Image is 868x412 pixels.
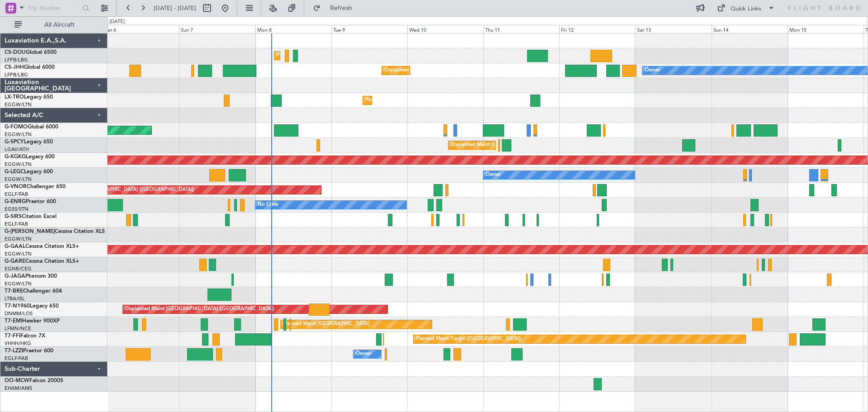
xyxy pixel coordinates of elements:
[5,348,23,354] span: T7-LZZI
[5,214,57,219] a: G-SIRSCitation Excel
[712,1,779,15] button: Quick Links
[384,64,542,77] div: Unplanned Maint [GEOGRAPHIC_DATA] ([GEOGRAPHIC_DATA] Intl)
[5,295,25,302] a: LTBA/ISL
[154,4,196,12] span: [DATE] - [DATE]
[322,5,360,11] span: Refresh
[5,199,26,204] span: G-ENRG
[5,259,25,264] span: G-GARE
[5,154,26,160] span: G-KGKG
[5,139,24,145] span: G-SPCY
[486,168,501,182] div: Owner
[5,244,25,249] span: G-GAAL
[731,5,761,14] div: Quick Links
[5,348,53,354] a: T7-LZZIPraetor 600
[5,303,30,309] span: T7-N1960
[5,154,55,160] a: G-KGKGLegacy 600
[635,25,711,33] div: Sat 13
[5,333,45,339] a: T7-FFIFalcon 7X
[5,65,55,70] a: CS-JHHGlobal 6000
[5,333,20,339] span: T7-FFI
[103,25,179,33] div: Sat 6
[407,25,483,33] div: Wed 10
[5,169,24,175] span: G-LEGC
[5,310,33,317] a: DNMM/LOS
[5,191,28,198] a: EGLF/FAB
[255,25,331,33] div: Mon 8
[5,289,62,294] a: T7-BREChallenger 604
[5,65,24,70] span: CS-JHH
[5,236,32,242] a: EGGW/LTN
[788,25,863,33] div: Mon 15
[559,25,635,33] div: Fri 12
[24,22,95,28] span: All Aircraft
[5,101,32,108] a: EGGW/LTN
[5,318,22,324] span: T7-EMI
[5,340,31,347] a: VHHH/HKG
[5,139,53,145] a: G-SPCYLegacy 650
[309,1,363,15] button: Refresh
[416,332,521,346] div: Planned Maint Tianjin ([GEOGRAPHIC_DATA])
[5,221,28,227] a: EGLF/FAB
[5,199,56,204] a: G-ENRGPraetor 600
[125,303,274,316] div: Unplanned Maint [GEOGRAPHIC_DATA] ([GEOGRAPHIC_DATA])
[5,50,26,55] span: CS-DOU
[5,95,24,100] span: LX-TRO
[5,259,79,264] a: G-GARECessna Citation XLS+
[283,317,369,331] div: Planned Maint [GEOGRAPHIC_DATA]
[5,289,23,294] span: T7-BRE
[5,385,32,392] a: EHAM/AMS
[5,251,32,257] a: EGGW/LTN
[5,265,32,272] a: EGNR/CEG
[5,274,25,279] span: G-JAGA
[5,146,29,153] a: LGAV/ATH
[645,64,660,77] div: Owner
[5,124,28,130] span: G-FOMO
[5,325,31,332] a: LFMN/NCE
[331,25,407,33] div: Tue 9
[5,274,57,279] a: G-JAGAPhenom 300
[5,124,58,130] a: G-FOMOGlobal 6000
[5,318,60,324] a: T7-EMIHawker 900XP
[5,176,32,183] a: EGGW/LTN
[109,18,125,26] div: [DATE]
[52,183,194,197] div: Planned Maint [GEOGRAPHIC_DATA] ([GEOGRAPHIC_DATA])
[28,1,80,15] input: Trip Number
[365,94,425,107] div: Planned Maint Dusseldorf
[10,18,98,32] button: All Aircraft
[5,50,57,55] a: CS-DOUGlobal 6500
[5,95,53,100] a: LX-TROLegacy 650
[451,138,597,152] div: Unplanned Maint [GEOGRAPHIC_DATA] ([PERSON_NAME] Intl)
[5,184,27,189] span: G-VNOR
[5,131,32,138] a: EGGW/LTN
[277,49,419,62] div: Planned Maint [GEOGRAPHIC_DATA] ([GEOGRAPHIC_DATA])
[5,229,105,234] a: G-[PERSON_NAME]Cessna Citation XLS
[5,244,79,249] a: G-GAALCessna Citation XLS+
[356,347,371,361] div: Owner
[258,198,278,212] div: No Crew
[5,169,53,175] a: G-LEGCLegacy 600
[5,206,28,213] a: EGSS/STN
[5,57,28,63] a: LFPB/LBG
[5,378,63,384] a: OO-MCWFalcon 2000S
[5,71,28,78] a: LFPB/LBG
[5,214,22,219] span: G-SIRS
[5,184,66,189] a: G-VNORChallenger 650
[5,355,28,362] a: EGLF/FAB
[179,25,255,33] div: Sun 7
[5,229,55,234] span: G-[PERSON_NAME]
[5,280,32,287] a: EGGW/LTN
[5,378,29,384] span: OO-MCW
[5,161,32,168] a: EGGW/LTN
[712,25,788,33] div: Sun 14
[483,25,559,33] div: Thu 11
[5,303,59,309] a: T7-N1960Legacy 650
